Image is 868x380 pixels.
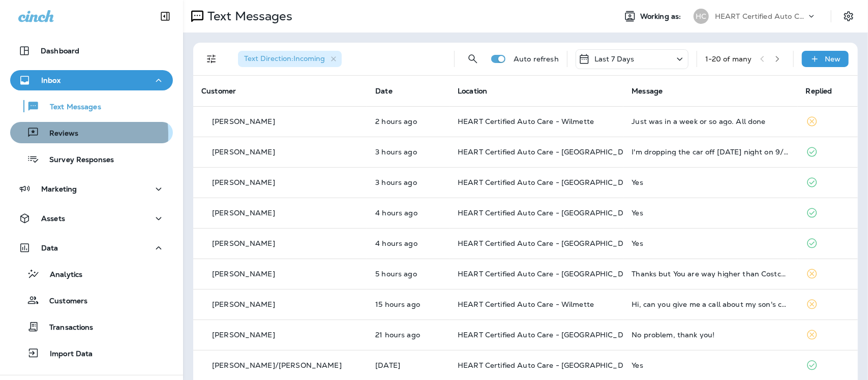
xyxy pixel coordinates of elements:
p: Data [41,244,58,252]
p: Sep 19, 2025 09:06 AM [375,209,441,217]
p: Analytics [40,270,82,280]
p: [PERSON_NAME]/[PERSON_NAME] [212,361,342,369]
p: Sep 19, 2025 10:31 AM [375,117,441,125]
p: Last 7 Days [594,55,635,63]
button: Analytics [10,263,173,284]
button: Customers [10,290,173,311]
p: Transactions [39,323,94,333]
button: Import Data [10,342,173,364]
span: Message [632,86,663,96]
p: [PERSON_NAME] [212,209,275,217]
div: Yes [632,209,789,217]
p: Text Messages [40,103,101,112]
span: Date [375,86,393,96]
button: Marketing [10,179,173,199]
button: Settings [840,7,858,25]
p: Sep 19, 2025 09:49 AM [375,148,441,156]
p: Customers [39,297,87,306]
p: [PERSON_NAME] [212,270,275,278]
p: Reviews [39,129,78,139]
p: Sep 18, 2025 10:00 PM [375,300,441,308]
p: Import Data [40,350,93,359]
div: Just was in a week or so ago. All done [632,117,789,125]
button: Survey Responses [10,148,173,170]
div: HC [694,9,709,24]
button: Search Messages [463,49,483,69]
p: Dashboard [41,47,79,55]
span: HEART Certified Auto Care - [GEOGRAPHIC_DATA] [458,330,640,339]
p: Sep 19, 2025 09:34 AM [375,178,441,186]
div: No problem, thank you! [632,331,789,339]
div: Yes [632,178,789,186]
span: HEART Certified Auto Care - [GEOGRAPHIC_DATA] [458,239,640,248]
p: Text Messages [203,9,292,24]
button: Data [10,238,173,258]
span: HEART Certified Auto Care - [GEOGRAPHIC_DATA] [458,208,640,217]
p: New [825,55,841,63]
p: [PERSON_NAME] [212,117,275,125]
p: [PERSON_NAME] [212,239,275,247]
p: Sep 18, 2025 03:24 PM [375,331,441,339]
button: Collapse Sidebar [151,6,179,26]
p: Assets [41,214,65,223]
div: 1 - 20 of many [705,55,752,63]
div: Thanks but You are way higher than Costco. Appreciate the estimate anyway. [632,270,789,278]
button: Filters [201,49,222,69]
p: Auto refresh [514,55,559,63]
p: Sep 19, 2025 09:05 AM [375,239,441,247]
span: Location [458,86,487,96]
button: Dashboard [10,41,173,61]
span: Working as: [640,12,683,21]
p: Survey Responses [39,155,114,165]
div: Yes [632,239,789,247]
span: HEART Certified Auto Care - [GEOGRAPHIC_DATA] [458,178,640,187]
p: [PERSON_NAME] [212,148,275,156]
span: HEART Certified Auto Care - Wilmette [458,117,594,126]
button: Transactions [10,316,173,337]
p: [PERSON_NAME] [212,331,275,339]
p: HEART Certified Auto Care [715,12,806,20]
p: Marketing [41,185,77,193]
p: Inbox [41,76,61,84]
p: Sep 18, 2025 01:11 PM [375,361,441,369]
button: Assets [10,208,173,229]
p: Sep 19, 2025 08:02 AM [375,270,441,278]
span: Text Direction : Incoming [244,54,325,63]
p: [PERSON_NAME] [212,300,275,308]
span: HEART Certified Auto Care - Wilmette [458,300,594,309]
div: Text Direction:Incoming [238,51,342,67]
button: Reviews [10,122,173,143]
span: Customer [201,86,236,96]
div: Yes [632,361,789,369]
span: HEART Certified Auto Care - [GEOGRAPHIC_DATA] [458,361,640,370]
div: Hi, can you give me a call about my son's car? [632,300,789,308]
span: Replied [806,86,832,96]
p: [PERSON_NAME] [212,178,275,186]
button: Text Messages [10,96,173,117]
div: I'm dropping the car off on Monday night on 9/22 for Tuesday. Is that what you mean? [632,148,789,156]
span: HEART Certified Auto Care - [GEOGRAPHIC_DATA] [458,147,640,156]
span: HEART Certified Auto Care - [GEOGRAPHIC_DATA] [458,269,640,278]
button: Inbox [10,70,173,90]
